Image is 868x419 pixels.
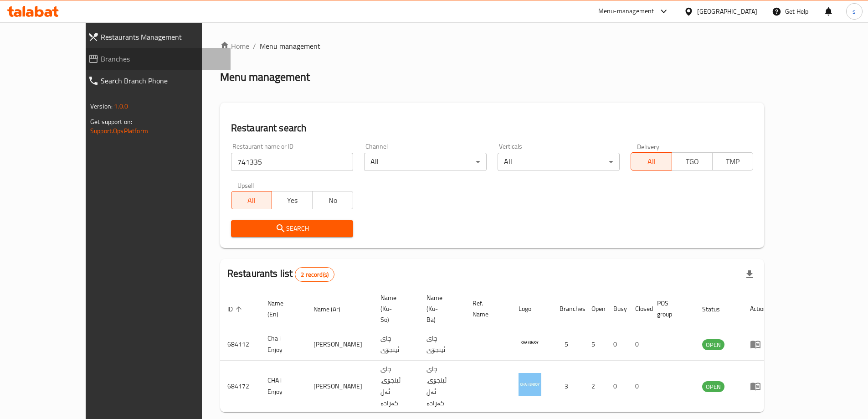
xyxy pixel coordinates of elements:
[90,100,113,112] span: Version:
[253,41,256,52] li: /
[584,328,606,361] td: 5
[373,328,419,361] td: چای ئینجۆی
[635,155,668,168] span: All
[235,194,268,207] span: All
[272,191,313,209] button: Yes
[81,26,231,48] a: Restaurants Management
[739,264,760,285] div: Export file
[313,304,352,315] span: Name (Ar)
[90,125,148,137] a: Support.OpsPlatform
[598,6,654,17] div: Menu-management
[90,116,132,128] span: Get support on:
[712,152,753,171] button: TMP
[316,194,349,207] span: No
[426,292,454,325] span: Name (Ku-Ba)
[220,41,249,52] a: Home
[312,191,353,209] button: No
[267,298,295,320] span: Name (En)
[628,328,650,361] td: 0
[101,75,223,86] span: Search Branch Phone
[676,155,709,168] span: TGO
[101,31,223,42] span: Restaurants Management
[220,290,774,412] table: enhanced table
[237,182,254,188] label: Upsell
[702,382,724,392] span: OPEN
[220,70,310,84] h2: Menu management
[260,328,306,361] td: Cha i Enjoy
[672,152,713,171] button: TGO
[519,373,541,396] img: CHA i Enjoy
[473,298,500,320] span: Ref. Name
[101,53,223,64] span: Branches
[306,361,373,412] td: [PERSON_NAME]
[628,361,650,412] td: 0
[552,328,584,361] td: 5
[628,290,650,328] th: Closed
[373,361,419,412] td: چای ئینجۆی، ئەل کەرادە
[227,304,245,315] span: ID
[419,361,465,412] td: چای ئینجۆی، ئەل کەرادە
[498,153,620,171] div: All
[231,220,354,237] button: Search
[519,331,541,354] img: Cha i Enjoy
[716,155,750,168] span: TMP
[552,361,584,412] td: 3
[260,361,306,412] td: CHA i Enjoy
[81,48,231,70] a: Branches
[220,41,764,52] nav: breadcrumb
[702,339,724,350] div: OPEN
[380,292,408,325] span: Name (Ku-So)
[220,328,260,361] td: 684112
[657,298,684,320] span: POS group
[238,223,346,234] span: Search
[606,290,628,328] th: Busy
[114,100,128,112] span: 1.0.0
[364,153,487,171] div: All
[220,361,260,412] td: 684172
[631,152,672,171] button: All
[697,6,757,16] div: [GEOGRAPHIC_DATA]
[606,328,628,361] td: 0
[295,267,334,282] div: Total records count
[81,70,231,92] a: Search Branch Phone
[584,290,606,328] th: Open
[702,381,724,392] div: OPEN
[637,143,660,150] label: Delivery
[231,191,272,209] button: All
[419,328,465,361] td: چای ئینجۆی
[743,290,774,328] th: Action
[511,290,552,328] th: Logo
[702,304,732,315] span: Status
[750,339,767,350] div: Menu
[231,153,354,171] input: Search for restaurant name or ID..
[231,121,753,135] h2: Restaurant search
[276,194,309,207] span: Yes
[584,361,606,412] td: 2
[260,41,320,52] span: Menu management
[227,267,334,282] h2: Restaurants list
[552,290,584,328] th: Branches
[295,270,334,279] span: 2 record(s)
[853,6,856,16] span: s
[606,361,628,412] td: 0
[750,381,767,392] div: Menu
[306,328,373,361] td: [PERSON_NAME]
[702,340,724,350] span: OPEN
